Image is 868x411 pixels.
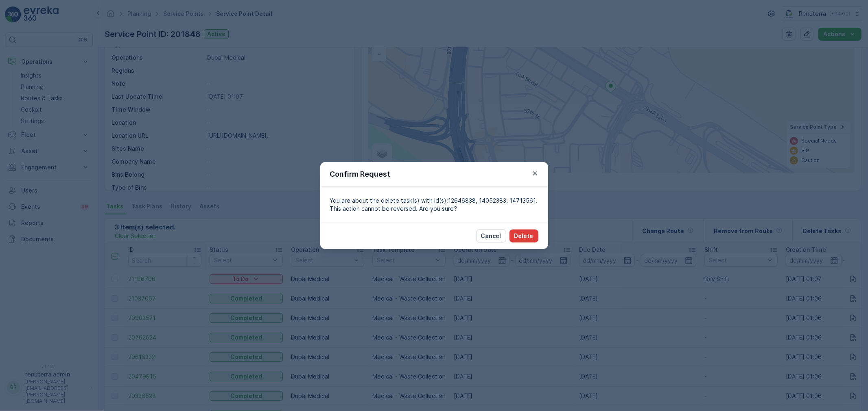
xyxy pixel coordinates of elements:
[509,229,538,242] button: Delete
[514,232,533,240] p: Delete
[476,229,506,242] button: Cancel
[330,169,391,180] p: Confirm Request
[330,197,538,213] p: You are about the delete task(s) with id(s):12646838, 14052383, 14713561. This action cannot be r...
[481,232,501,240] p: Cancel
